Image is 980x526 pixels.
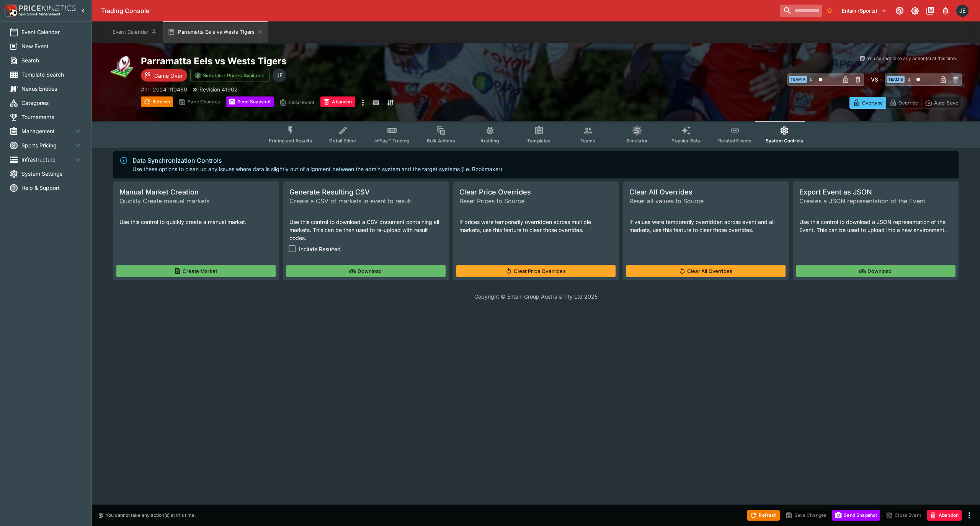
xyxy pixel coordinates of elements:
[747,510,779,521] button: Refresh
[671,138,700,144] span: Popular Bets
[263,121,809,148] div: Event type filters
[459,188,612,196] span: Clear Price Overrides
[289,188,443,196] span: Generate Resulting CSV
[119,188,273,196] span: Manual Market Creation
[226,96,274,107] button: Send Snapshot
[923,4,937,18] button: Documentation
[893,4,906,18] button: Connected to PK
[898,99,918,107] p: Override
[939,4,952,18] button: Notifications
[849,97,962,109] div: Start From
[832,510,880,521] button: Send Snapshot
[92,292,980,301] p: Copyright © Entain Group Australia Pty Ltd 2025
[796,265,955,277] button: Download
[867,55,957,62] p: You cannot take any action(s) at this time.
[21,42,82,50] span: New Event
[21,85,82,93] span: Nexus Entities
[626,138,648,144] span: Simulator
[954,2,971,19] button: James Edlin
[629,196,782,206] span: Reset all values to Source
[21,127,73,135] span: Management
[19,5,76,11] img: PriceKinetics
[908,4,922,18] button: Toggle light/dark mode
[849,97,886,109] button: Overtype
[19,13,60,16] img: Sportsbook Management
[927,511,962,518] span: Mark an event as closed and abandoned.
[580,138,596,144] span: Teams
[108,21,162,43] button: Event Calendar
[629,218,782,234] p: If values were temporarily overridden across event and all markets, use this feature to clear tho...
[21,113,82,121] span: Tournaments
[886,97,921,109] button: Override
[141,96,173,107] button: Refresh
[427,138,455,144] span: Bulk Actions
[106,512,196,519] p: You cannot take any action(s) at this time.
[141,55,551,67] h2: Copy To Clipboard
[299,245,341,253] span: Include Resulted
[320,98,355,105] span: Mark an event as closed and abandoned.
[21,184,82,192] span: Help & Support
[289,196,443,206] span: Create a CSV of markets in event to result
[459,196,612,206] span: Reset Prices to Source
[190,69,269,82] button: Simulator Prices Available
[965,511,974,520] button: more
[629,188,782,196] span: Clear All Overrides
[799,188,952,196] span: Export Event as JSON
[199,85,238,93] p: Revision 41902
[867,75,882,83] h6: - VS -
[780,5,822,17] input: search
[789,76,807,83] span: Team A
[163,21,268,43] button: Parramatta Eels vs Wests Tigers
[132,154,502,176] div: Use these options to clean up any issues where data is slightly out of alignment between the admi...
[154,72,183,80] p: Game Over
[21,170,82,178] span: System Settings
[119,218,273,226] p: Use this control to quickly create a manual market.
[101,7,777,15] div: Trading Console
[823,5,836,17] button: No Bookmarks
[2,3,18,18] img: PriceKinetics Logo
[934,99,958,107] p: Auto-Save
[273,69,286,82] div: James Edlin
[927,510,962,521] button: Abandon
[718,138,751,144] span: Related Events
[110,55,135,80] img: rugby_league.png
[119,196,273,206] span: Quickly Create manual markets
[21,28,82,36] span: Event Calendar
[286,265,446,277] button: Download
[480,138,499,144] span: Auditing
[799,196,952,206] span: Creates a JSON representation of the Event
[456,265,616,277] button: Clear Price Overrides
[766,138,803,144] span: System Controls
[527,138,550,144] span: Templates
[921,97,962,109] button: Auto-Save
[21,70,82,78] span: Template Search
[289,218,443,242] p: Use this control to download a CSV document containing all markets. This can be then used to re-u...
[116,265,276,277] button: Create Market
[799,218,952,234] p: Use this control to download a JSON representation of the Event. This can be used to upload into ...
[887,76,905,83] span: Team B
[459,218,612,234] p: If prices were temporarily overridden across multiple markets, use this feature to clear those ov...
[21,141,73,149] span: Sports Pricing
[626,265,786,277] button: Clear All Overrides
[358,96,367,109] button: more
[21,155,73,163] span: Infrastructure
[329,138,356,144] span: Detail Editor
[374,138,410,144] span: InPlay™ Trading
[141,85,187,93] p: Copy To Clipboard
[837,5,891,17] button: Select Tenant
[21,56,82,64] span: Search
[956,5,969,17] div: James Edlin
[132,156,502,165] div: Data Synchronization Controls
[21,99,82,107] span: Categories
[320,96,355,107] button: Abandon
[269,138,312,144] span: Pricing and Results
[862,99,883,107] p: Overtype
